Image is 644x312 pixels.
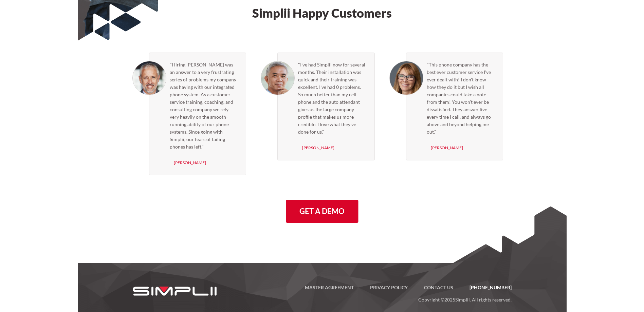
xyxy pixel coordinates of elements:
[298,144,366,152] div: — [PERSON_NAME]
[362,284,416,292] a: Privacy Policy
[286,200,358,223] a: Get a Demo
[170,61,238,151] blockquote: "Hiring [PERSON_NAME] was an answer to a very frustrating series of problems my company was havin...
[127,7,518,19] h2: Simplii Happy Customers
[427,144,495,152] div: — [PERSON_NAME]
[297,284,362,292] a: Master Agreement
[427,61,495,136] blockquote: "This phone company has the best ever customer service I've ever dealt with! I don't know how the...
[416,284,461,292] a: Contact US
[298,61,366,136] blockquote: "I've had Simplii now for several months. Their installation was quick and their training was exc...
[170,159,238,167] div: — [PERSON_NAME]
[461,284,512,292] a: [PHONE_NUMBER]
[444,297,455,303] span: 2025
[229,292,512,304] p: Copyright © Simplii. All rights reserved.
